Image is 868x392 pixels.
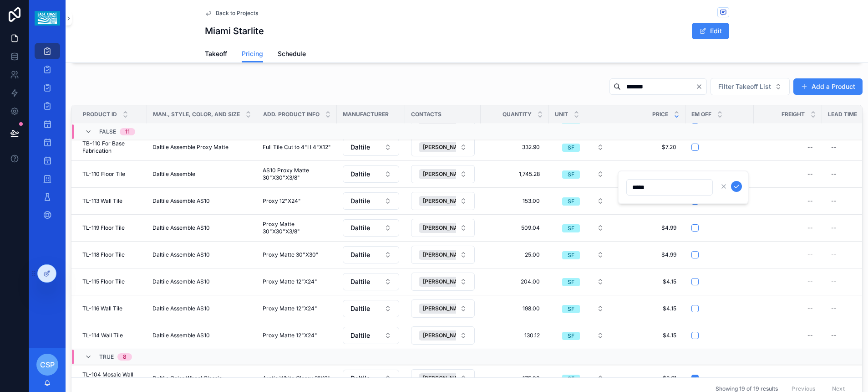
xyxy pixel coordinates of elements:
[411,165,475,183] button: Select Button
[99,353,114,361] span: TRUE
[807,332,813,339] div: --
[216,10,258,17] span: Back to Projects
[152,332,210,339] span: Daltile Assemble AS10
[343,192,399,210] button: Select Button
[626,224,676,232] span: $4.99
[411,369,475,387] button: Select Button
[40,359,55,370] span: CSP
[411,138,475,156] button: Select Button
[82,332,123,339] span: TL-114 Wall Tile
[793,78,863,95] a: Add a Product
[343,327,399,344] button: Select Button
[343,165,399,183] button: Select Button
[691,111,711,118] span: Em Off
[490,224,540,232] span: 509.04
[419,330,481,340] button: Unselect 291
[555,247,611,263] button: Select Button
[263,251,319,258] span: Proxy Matte 30"X30"
[831,144,837,151] div: --
[205,10,258,17] a: Back to Projects
[490,251,540,258] span: 25.00
[419,196,481,206] button: Unselect 291
[419,304,481,314] button: Unselect 291
[343,246,399,263] button: Select Button
[555,166,611,182] button: Select Button
[35,11,60,26] img: App logo
[350,250,370,259] span: Daltile
[152,170,195,178] span: Daltile Assemble
[419,169,481,179] button: Unselect 291
[831,197,837,205] div: --
[695,83,706,90] button: Clear
[242,46,263,63] a: Pricing
[555,370,611,387] button: Select Button
[423,305,468,312] span: [PERSON_NAME]
[29,36,66,235] div: scrollable content
[626,305,676,312] span: $4.15
[263,197,301,205] span: Proxy 12"X24"
[831,170,837,178] div: --
[350,277,370,286] span: Daltile
[831,278,837,285] div: --
[568,375,574,383] div: SF
[490,375,540,382] span: 175.00
[490,170,540,178] span: 1,745.28
[205,49,227,58] span: Takeoff
[711,78,790,95] button: Select Button
[831,251,837,258] div: --
[490,305,540,312] span: 198.00
[411,246,475,264] button: Select Button
[205,46,227,64] a: Takeoff
[125,128,130,135] div: 11
[718,82,771,91] span: Filter Takeoff List
[423,170,468,178] span: [PERSON_NAME]
[782,111,805,118] span: Freight
[423,224,468,232] span: [PERSON_NAME]
[419,277,481,287] button: Unselect 291
[343,300,399,317] button: Select Button
[82,224,125,232] span: TL-119 Floor Tile
[343,219,399,237] button: Select Button
[807,278,813,285] div: --
[263,144,331,151] span: Full Tile Cut to 4"H 4"X12"
[503,111,532,118] span: Quantity
[350,170,370,179] span: Daltile
[626,332,676,339] span: $4.15
[83,111,117,118] span: Product ID
[343,139,399,156] button: Select Button
[555,193,611,209] button: Select Button
[490,144,540,151] span: 332.90
[423,332,468,339] span: [PERSON_NAME]
[278,49,306,58] span: Schedule
[423,278,468,285] span: [PERSON_NAME]
[350,196,370,206] span: Daltile
[263,221,331,235] span: Proxy Matte 30"X30"X3/8"
[568,170,574,179] div: SF
[828,111,857,118] span: Lead Time
[343,273,399,290] button: Select Button
[831,305,837,312] div: --
[490,332,540,339] span: 130.12
[831,375,837,382] div: --
[263,167,331,181] span: AS10 Proxy Matte 30"X30"X3/8"
[82,197,122,205] span: TL-113 Wall Tile
[568,251,574,259] div: SF
[263,111,320,118] span: Add. Product Info
[152,197,210,205] span: Daltile Assemble AS10
[123,353,127,361] div: 8
[568,278,574,286] div: SF
[626,251,676,258] span: $4.99
[152,305,210,312] span: Daltile Assemble AS10
[205,25,264,37] h1: Miami Starlite
[152,278,210,285] span: Daltile Assemble AS10
[82,305,122,312] span: TL-116 Wall Tile
[82,251,125,258] span: TL-118 Floor Tile
[411,219,475,237] button: Select Button
[411,299,475,318] button: Select Button
[807,305,813,312] div: --
[831,224,837,232] div: --
[99,128,116,135] span: FALSE
[419,373,481,383] button: Unselect 291
[350,143,370,152] span: Daltile
[568,197,574,206] div: SF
